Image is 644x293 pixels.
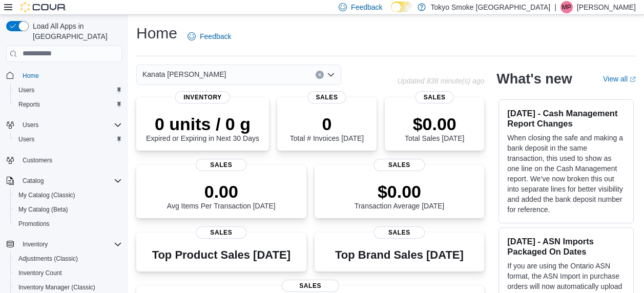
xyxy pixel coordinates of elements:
a: Users [14,133,38,145]
span: Home [18,69,122,82]
input: Dark Mode [391,2,412,12]
div: Mark Patafie [560,1,573,13]
button: Inventory Count [10,266,126,280]
a: My Catalog (Beta) [14,203,72,216]
p: 0.00 [167,181,276,202]
p: | [554,1,556,13]
span: Adjustments (Classic) [18,255,78,263]
a: My Catalog (Classic) [14,189,79,201]
span: Sales [374,159,425,171]
p: $0.00 [355,181,445,202]
span: Kanata [PERSON_NAME] [142,68,226,80]
button: Promotions [10,217,126,231]
p: 0 [290,114,364,134]
span: Sales [308,91,346,103]
div: Total # Invoices [DATE] [290,114,364,142]
a: Inventory Count [14,267,66,279]
button: Users [18,119,43,131]
span: Users [14,84,122,96]
span: Inventory Manager (Classic) [18,283,95,291]
button: Catalog [2,174,126,188]
span: My Catalog (Classic) [14,189,122,201]
span: Sales [374,226,425,239]
span: Reports [14,98,122,111]
a: Customers [18,154,56,166]
div: Transaction Average [DATE] [355,181,445,210]
span: Sales [282,280,339,292]
button: Inventory [18,238,52,250]
p: $0.00 [405,114,464,134]
span: My Catalog (Beta) [14,203,122,216]
div: Total Sales [DATE] [405,114,464,142]
button: Users [10,83,126,97]
span: Sales [196,159,246,171]
span: MP [562,1,571,13]
button: My Catalog (Classic) [10,188,126,202]
svg: External link [630,76,636,82]
span: Users [14,133,122,145]
button: My Catalog (Beta) [10,202,126,217]
span: Sales [416,91,454,103]
a: Home [18,70,43,82]
span: My Catalog (Beta) [18,205,68,214]
span: Home [23,72,39,80]
span: Adjustments (Classic) [14,253,122,265]
span: Inventory Count [18,269,62,277]
a: Feedback [183,26,235,47]
p: Updated 838 minute(s) ago [398,77,485,85]
div: Expired or Expiring in Next 30 Days [146,114,259,142]
span: Catalog [23,177,44,185]
img: Cova [20,2,67,12]
a: Users [14,84,38,96]
p: When closing the safe and making a bank deposit in the same transaction, this used to show as one... [507,133,625,215]
h3: Top Brand Sales [DATE] [335,249,464,261]
span: Feedback [351,2,382,12]
a: Adjustments (Classic) [14,253,82,265]
span: Users [18,86,34,94]
button: Users [2,118,126,132]
h3: [DATE] - Cash Management Report Changes [507,108,625,129]
button: Users [10,132,126,146]
span: Load All Apps in [GEOGRAPHIC_DATA] [29,21,122,41]
span: Catalog [18,175,122,187]
button: Home [2,68,126,83]
span: Reports [18,100,40,109]
a: Reports [14,98,44,111]
span: Customers [18,154,122,166]
span: Inventory [23,240,48,248]
span: Customers [23,156,52,164]
div: Avg Items Per Transaction [DATE] [167,181,276,210]
p: [PERSON_NAME] [577,1,636,13]
h1: Home [136,23,177,44]
span: Inventory [175,91,230,103]
span: Users [18,135,34,143]
span: Inventory Count [14,267,122,279]
button: Inventory [2,237,126,252]
button: Clear input [316,71,324,79]
p: 0 units / 0 g [146,114,259,134]
a: View allExternal link [603,75,636,83]
button: Open list of options [327,71,335,79]
span: Inventory [18,238,122,250]
h2: What's new [496,71,572,87]
span: Promotions [14,218,122,230]
button: Catalog [18,175,48,187]
p: Tokyo Smoke [GEOGRAPHIC_DATA] [431,1,551,13]
span: Sales [196,226,246,239]
span: Promotions [18,220,50,228]
span: My Catalog (Classic) [18,191,75,199]
span: Users [18,119,122,131]
h3: [DATE] - ASN Imports Packaged On Dates [507,236,625,257]
span: Users [23,121,38,129]
span: Feedback [200,31,231,41]
button: Adjustments (Classic) [10,252,126,266]
a: Promotions [14,218,54,230]
button: Reports [10,97,126,112]
button: Customers [2,153,126,168]
h3: Top Product Sales [DATE] [152,249,290,261]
